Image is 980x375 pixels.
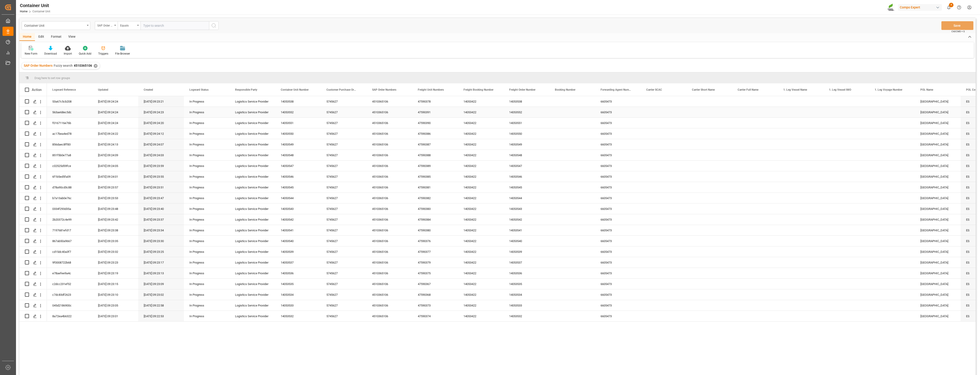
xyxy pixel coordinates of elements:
[19,203,47,214] div: Press SPACE to select this row.
[595,150,641,160] div: 6605473
[595,193,641,203] div: 6605473
[412,161,458,171] div: 47590389
[230,139,275,150] div: Logistics Service Provider
[504,107,549,117] div: 14053552
[915,246,961,257] div: [GEOGRAPHIC_DATA]
[941,21,973,30] button: Save
[595,139,641,150] div: 6605473
[120,22,136,28] div: Equals
[47,161,93,171] div: c02525d59fce
[458,300,504,311] div: 14053422
[47,128,93,139] div: ac17bea4ed78
[138,128,184,139] div: [DATE] 09:24:12
[595,311,641,321] div: 6605473
[367,300,412,311] div: 4510365106
[93,118,138,128] div: [DATE] 09:24:24
[595,96,641,107] div: 6605473
[47,279,93,289] div: c2dcc231ef52
[898,3,944,12] button: Compo Expert
[915,193,961,203] div: [GEOGRAPHIC_DATA]
[321,128,367,139] div: 5745627
[230,96,275,107] div: Logistics Service Provider
[321,193,367,203] div: 5745627
[504,171,549,182] div: 14053546
[19,182,47,193] div: Press SPACE to select this row.
[230,161,275,171] div: Logistics Service Provider
[19,300,47,311] div: Press SPACE to select this row.
[412,139,458,150] div: 47590387
[20,2,50,9] div: Container Unit
[954,2,964,13] button: Help Center
[275,139,321,150] div: 14053549
[458,139,504,150] div: 14053422
[321,139,367,150] div: 5745627
[98,52,108,56] div: Triggers
[504,182,549,193] div: 14053545
[138,107,184,117] div: [DATE] 09:24:23
[949,3,954,7] span: 4
[504,246,549,257] div: 14053539
[944,2,954,13] button: show 4 new notifications
[321,311,367,321] div: 5745627
[321,96,367,107] div: 5745627
[595,236,641,246] div: 6605473
[47,193,93,203] div: b7a13ab0e76c
[504,257,549,268] div: 14053537
[887,3,895,11] img: Screenshot%202023-09-29%20at%2010.02.21.png_1712312052.png
[458,171,504,182] div: 14053422
[47,203,93,214] div: 0334f293d35a
[230,289,275,300] div: Logistics Service Provider
[47,214,93,225] div: 2b20372c4e99
[140,21,209,30] input: Type to search
[458,150,504,160] div: 14053422
[321,161,367,171] div: 5745627
[19,246,47,257] div: Press SPACE to select this row.
[412,246,458,257] div: 47590377
[321,279,367,289] div: 5745627
[595,246,641,257] div: 6605473
[367,128,412,139] div: 4510365106
[458,128,504,139] div: 14053422
[367,311,412,321] div: 4510365106
[321,246,367,257] div: 5745627
[230,118,275,128] div: Logistics Service Provider
[595,107,641,117] div: 6605473
[47,139,93,150] div: 856daec8ff83
[504,311,549,321] div: 14053532
[412,128,458,139] div: 47590386
[504,279,549,289] div: 14053535
[138,289,184,300] div: [DATE] 09:23:02
[22,21,90,30] button: open menu
[915,311,961,321] div: [GEOGRAPHIC_DATA]
[93,107,138,117] div: [DATE] 09:24:24
[595,203,641,214] div: 6605473
[458,182,504,193] div: 14053422
[915,236,961,246] div: [GEOGRAPHIC_DATA]
[458,257,504,268] div: 14053422
[458,96,504,107] div: 14053422
[412,257,458,268] div: 47590379
[595,225,641,235] div: 6605473
[458,246,504,257] div: 14053422
[275,118,321,128] div: 14053551
[93,257,138,268] div: [DATE] 09:23:23
[275,128,321,139] div: 14053550
[504,118,549,128] div: 14053551
[367,118,412,128] div: 4510365106
[504,139,549,150] div: 14053549
[898,4,942,11] div: Compo Expert
[19,33,35,41] div: Home
[230,268,275,278] div: Logistics Service Provider
[915,182,961,193] div: [GEOGRAPHIC_DATA]
[367,289,412,300] div: 4510365106
[595,279,641,289] div: 6605473
[412,311,458,321] div: 47590374
[275,246,321,257] div: 14053539
[412,118,458,128] div: 47590390
[19,279,47,289] div: Press SPACE to select this row.
[19,96,47,107] div: Press SPACE to select this row.
[138,236,184,246] div: [DATE] 09:23:30
[412,214,458,225] div: 47590384
[367,139,412,150] div: 4510365106
[48,33,65,41] div: Format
